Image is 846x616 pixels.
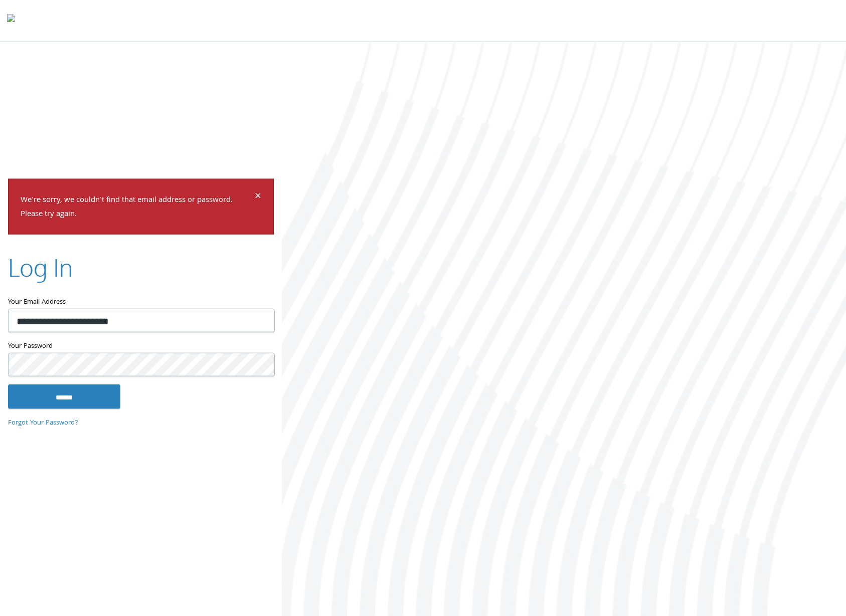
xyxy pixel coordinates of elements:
p: We're sorry, we couldn't find that email address or password. Please try again. [21,193,253,222]
a: Forgot Your Password? [8,417,78,428]
h2: Log In [8,251,73,284]
span: × [255,187,261,207]
button: Dismiss alert [255,191,261,203]
label: Your Password [8,340,274,353]
img: todyl-logo-dark.svg [7,11,15,31]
